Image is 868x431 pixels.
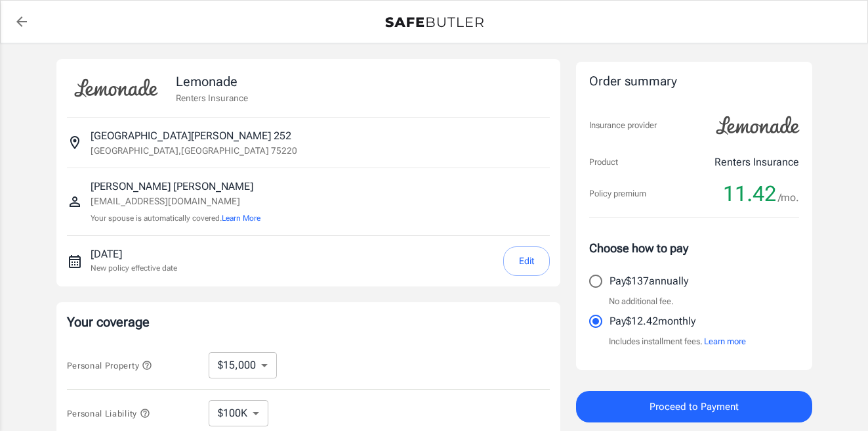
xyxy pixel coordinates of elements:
p: Lemonade [176,72,248,91]
p: New policy effective date [91,262,177,274]
p: [GEOGRAPHIC_DATA] , [GEOGRAPHIC_DATA] 75220 [91,144,297,157]
p: Product [589,156,618,169]
button: Proceed to Payment [576,391,812,422]
p: Policy premium [589,187,646,200]
p: Choose how to pay [589,239,799,257]
svg: New policy start date [67,254,83,269]
svg: Insured address [67,135,83,150]
img: Back to quotes [385,17,484,28]
p: Pay $137 annually [610,273,688,289]
button: Edit [503,246,550,276]
span: 11.42 [723,181,776,207]
div: Order summary [589,72,799,91]
span: /mo. [778,189,799,207]
p: Your coverage [67,313,550,331]
img: Lemonade [709,107,807,144]
p: [PERSON_NAME] [PERSON_NAME] [91,179,260,194]
svg: Insured person [67,194,83,210]
button: Personal Property [67,357,152,373]
span: Personal Property [67,361,152,371]
p: No additional fee. [609,295,674,308]
p: Your spouse is automatically covered. [91,212,260,225]
a: back to quotes [9,9,35,35]
p: Pay $12.42 monthly [610,313,695,329]
p: Renters Insurance [714,154,799,170]
p: Includes installment fees. [609,335,746,348]
span: Proceed to Payment [650,398,739,415]
button: Learn More [222,212,260,224]
button: Learn more [704,335,746,348]
p: Renters Insurance [176,91,248,104]
p: Insurance provider [589,119,657,132]
p: [DATE] [91,246,177,262]
span: Personal Liability [67,409,150,419]
img: Lemonade [67,70,165,106]
p: [EMAIL_ADDRESS][DOMAIN_NAME] [91,194,260,208]
button: Personal Liability [67,405,150,421]
p: [GEOGRAPHIC_DATA][PERSON_NAME] 252 [91,128,291,144]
